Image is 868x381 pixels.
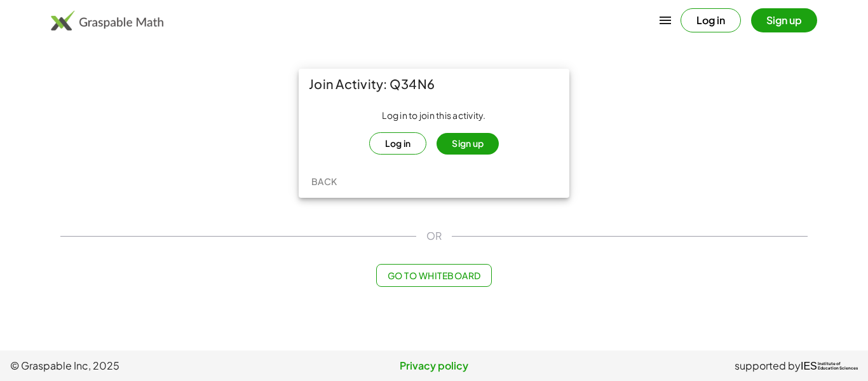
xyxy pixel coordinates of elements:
button: Log in [369,132,427,155]
div: Log in to join this activity. [309,109,559,155]
button: Sign up [437,133,499,155]
button: Back [304,170,344,193]
span: supported by [735,358,801,373]
span: © Graspable Inc, 2025 [10,358,293,373]
span: Go to Whiteboard [387,270,480,281]
button: Log in [681,8,741,32]
button: Go to Whiteboard [376,264,491,287]
a: IESInstitute ofEducation Sciences [801,358,858,373]
div: Join Activity: Q34N6 [299,69,569,99]
span: Back [311,176,337,187]
span: IES [801,360,817,372]
span: Institute of Education Sciences [818,362,858,371]
button: Sign up [751,8,817,32]
span: OR [426,228,442,244]
a: Privacy policy [293,358,576,373]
